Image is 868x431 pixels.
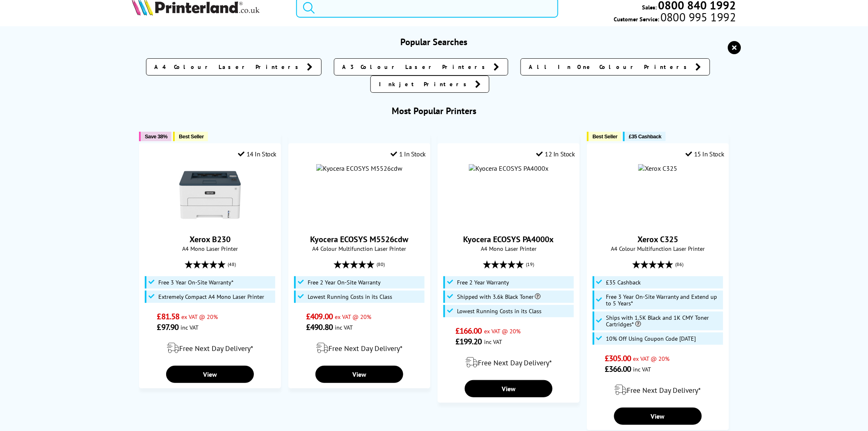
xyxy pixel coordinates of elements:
span: Save 38% [145,133,167,140]
span: £35 Cashback [629,133,661,140]
div: 12 In Stock [537,150,575,158]
span: A4 Mono Laser Printer [442,245,575,252]
span: inc VAT [335,323,353,331]
button: Best Seller [173,132,208,141]
h3: Popular Searches [132,36,736,48]
span: Inkjet Printers [379,80,471,88]
span: Ships with 1.5K Black and 1K CMY Toner Cartridges* [606,314,721,328]
span: Lowest Running Costs in its Class [457,308,541,314]
span: inc VAT [180,323,199,331]
span: (19) [526,257,534,272]
span: £305.00 [605,353,631,364]
span: A3 Colour Laser Printers [343,63,490,71]
span: Best Seller [593,133,618,140]
a: All In One Colour Printers [521,58,710,76]
a: View [166,366,254,383]
div: 1 In Stock [391,150,426,158]
span: £409.00 [306,311,333,322]
span: All In One Colour Printers [529,63,692,71]
span: Lowest Running Costs in its Class [308,293,392,300]
span: Sales: [642,3,657,11]
span: Free 3 Year On-Site Warranty* [158,279,233,286]
span: A4 Colour Multifunction Laser Printer [592,245,724,252]
a: View [315,366,403,383]
span: A4 Mono Laser Printer [144,245,276,252]
span: A4 Colour Laser Printers [155,63,303,71]
span: (80) [377,257,385,272]
span: Extremely Compact A4 Mono Laser Printer [158,293,264,300]
span: ex VAT @ 20% [633,355,670,362]
span: A4 Colour Multifunction Laser Printer [293,245,426,252]
span: £366.00 [605,364,631,374]
div: modal_delivery [293,337,426,360]
span: £35 Cashback [606,279,641,286]
a: View [614,408,702,425]
div: 15 In Stock [686,150,724,158]
span: Free 2 Year Warranty [457,279,509,286]
span: £199.20 [455,336,482,347]
a: Xerox B230 [190,234,231,245]
span: inc VAT [484,338,502,346]
a: Inkjet Printers [370,76,489,93]
span: Best Seller [179,133,204,140]
a: A3 Colour Laser Printers [334,58,508,76]
span: ex VAT @ 20% [335,313,371,321]
a: Xerox C325 [637,234,678,245]
div: modal_delivery [592,378,724,401]
span: £490.80 [306,322,333,332]
a: 0800 840 1992 [657,1,736,9]
span: Free 3 Year On-Site Warranty and Extend up to 5 Years* [606,293,721,307]
a: Xerox B230 [179,219,241,227]
span: £81.58 [157,311,180,322]
span: Shipped with 3.6k Black Toner [457,293,541,300]
span: (86) [675,257,683,272]
span: Customer Service: [614,13,736,23]
span: ex VAT @ 20% [181,313,218,321]
span: ex VAT @ 20% [484,327,521,335]
span: £166.00 [455,326,482,336]
img: Kyocera ECOSYS M5526cdw [316,164,402,172]
a: View [465,380,553,397]
a: A4 Colour Laser Printers [146,58,322,76]
span: (48) [228,257,236,272]
img: Xerox C325 [638,164,677,172]
a: Kyocera ECOSYS PA4000x [463,234,554,245]
h3: Most Popular Printers [132,105,736,117]
img: Kyocera ECOSYS PA4000x [469,164,548,172]
img: Xerox B230 [179,164,241,226]
span: Free 2 Year On-Site Warranty [308,279,381,286]
div: modal_delivery [144,337,276,360]
span: inc VAT [633,365,651,373]
span: £97.90 [157,322,179,332]
button: £35 Cashback [623,132,665,141]
span: 10% Off Using Coupon Code [DATE] [606,335,696,342]
div: 14 In Stock [238,150,276,158]
button: Best Seller [587,132,622,141]
a: Kyocera ECOSYS M5526cdw [311,234,409,245]
div: modal_delivery [442,351,575,374]
button: Save 38% [139,132,171,141]
span: 0800 995 1992 [659,13,736,21]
